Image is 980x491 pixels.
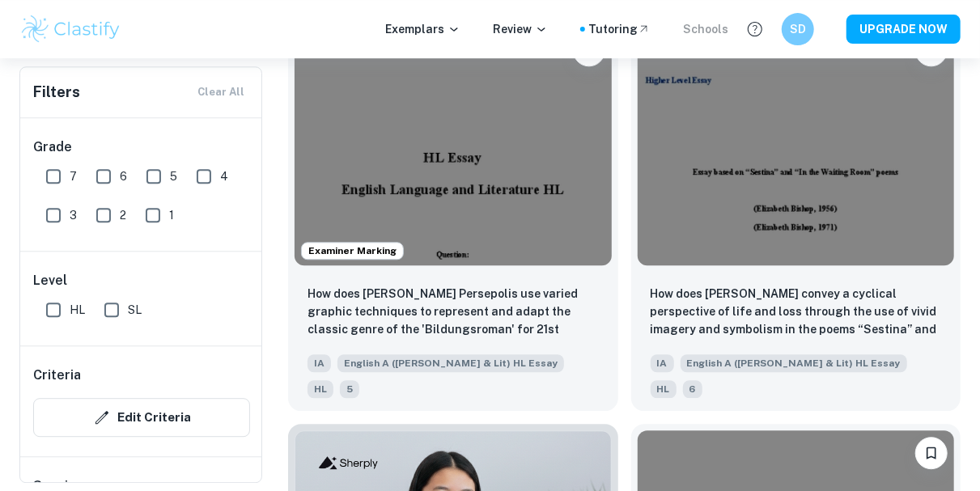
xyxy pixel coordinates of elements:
[33,138,250,157] h6: Grade
[337,354,564,372] span: English A ([PERSON_NAME] & Lit) HL Essay
[385,20,460,38] p: Exemplars
[588,20,651,38] a: Tutoring
[120,206,126,224] span: 2
[33,366,81,385] h6: Criteria
[33,398,250,437] button: Edit Criteria
[782,13,814,45] button: SD
[33,81,80,104] h6: Filters
[120,167,127,185] span: 6
[651,285,942,340] p: How does Elizabeth Bishop convey a cyclical perspective of life and loss through the use of vivid...
[846,15,961,44] button: UPGRADE NOW
[288,21,618,411] a: Examiner MarkingBookmarkHow does Marjane Satrapi’s Persepolis use varied graphic techniques to re...
[70,301,85,319] span: HL
[308,285,599,340] p: How does Marjane Satrapi’s Persepolis use varied graphic techniques to represent and adapt the cl...
[915,437,948,469] button: Bookmark
[170,167,177,185] span: 5
[295,28,612,265] img: English A (Lang & Lit) HL Essay IA example thumbnail: How does Marjane Satrapi’s Persepolis us
[19,13,122,45] img: Clastify logo
[681,354,907,372] span: English A ([PERSON_NAME] & Lit) HL Essay
[302,243,403,258] span: Examiner Marking
[683,380,702,398] span: 6
[308,354,331,372] span: IA
[128,301,142,319] span: SL
[493,20,548,38] p: Review
[651,380,677,398] span: HL
[638,28,955,265] img: English A (Lang & Lit) HL Essay IA example thumbnail: How does Elizabeth Bishop convey a cycli
[741,15,769,43] button: Help and Feedback
[340,380,359,398] span: 5
[789,20,808,38] h6: SD
[683,20,728,38] a: Schools
[308,380,333,398] span: HL
[631,21,961,411] a: BookmarkHow does Elizabeth Bishop convey a cyclical perspective of life and loss through the use ...
[70,206,77,224] span: 3
[651,354,674,372] span: IA
[70,167,77,185] span: 7
[33,271,250,290] h6: Level
[169,206,174,224] span: 1
[220,167,228,185] span: 4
